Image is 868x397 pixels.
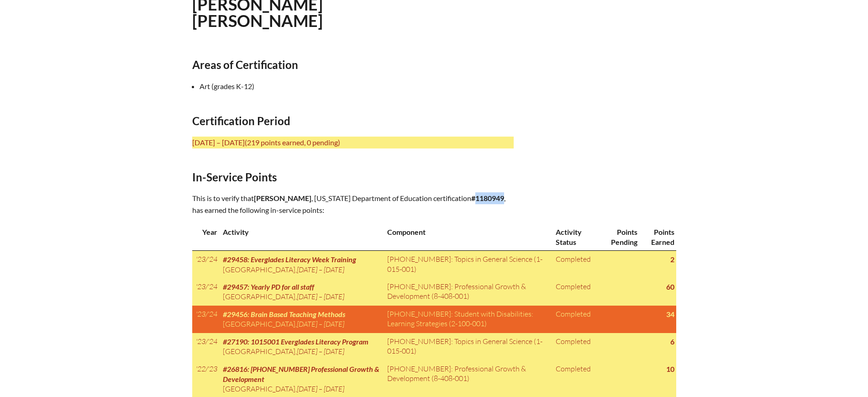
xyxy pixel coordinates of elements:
[670,337,674,346] strong: 6
[552,251,599,278] td: Completed
[192,137,514,148] p: [DATE] – [DATE]
[471,194,504,202] b: #1180949
[384,251,552,278] td: [PHONE_NUMBER]: Topics in General Science (1-015-001)
[192,170,514,184] h2: In-Service Points
[219,223,384,250] th: Activity
[384,306,552,333] td: [PHONE_NUMBER]: Student with Disabilities: Learning Strategies (2-100-001)
[200,80,521,92] li: Art (grades K-12)
[219,306,384,333] td: ,
[552,223,599,250] th: Activity Status
[192,278,219,306] td: '23/'24
[384,333,552,360] td: [PHONE_NUMBER]: Topics in General Science (1-015-001)
[384,223,552,250] th: Component
[297,319,344,328] span: [DATE] – [DATE]
[552,306,599,333] td: Completed
[552,278,599,306] td: Completed
[639,223,676,250] th: Points Earned
[666,365,674,373] strong: 10
[192,58,514,71] h2: Areas of Certification
[223,292,295,301] span: [GEOGRAPHIC_DATA]
[297,265,344,274] span: [DATE] – [DATE]
[219,251,384,278] td: ,
[223,337,368,346] span: #27190: 1015001 Everglades Literacy Program
[192,306,219,333] td: '23/'24
[223,265,295,274] span: [GEOGRAPHIC_DATA]
[192,251,219,278] td: '23/'24
[384,278,552,306] td: [PHONE_NUMBER]: Professional Growth & Development (8-408-001)
[297,384,344,393] span: [DATE] – [DATE]
[223,319,295,328] span: [GEOGRAPHIC_DATA]
[666,282,674,291] strong: 60
[223,384,295,393] span: [GEOGRAPHIC_DATA]
[223,310,345,318] span: #29456: Brain Based Teaching Methods
[223,347,295,356] span: [GEOGRAPHIC_DATA]
[245,138,340,147] span: (219 points earned, 0 pending)
[599,223,639,250] th: Points Pending
[223,282,314,291] span: #29457: Yearly PD for all staff
[666,310,674,318] strong: 34
[192,223,219,250] th: Year
[219,278,384,306] td: ,
[254,194,311,202] span: [PERSON_NAME]
[297,347,344,356] span: [DATE] – [DATE]
[192,192,514,216] p: This is to verify that , [US_STATE] Department of Education certification , has earned the follow...
[192,333,219,360] td: '23/'24
[670,255,674,264] strong: 2
[192,114,514,127] h2: Certification Period
[219,333,384,360] td: ,
[223,255,356,264] span: #29458: Everglades Literacy Week Training
[297,292,344,301] span: [DATE] – [DATE]
[552,333,599,360] td: Completed
[223,365,379,383] span: #26816: [PHONE_NUMBER] Professional Growth & Development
